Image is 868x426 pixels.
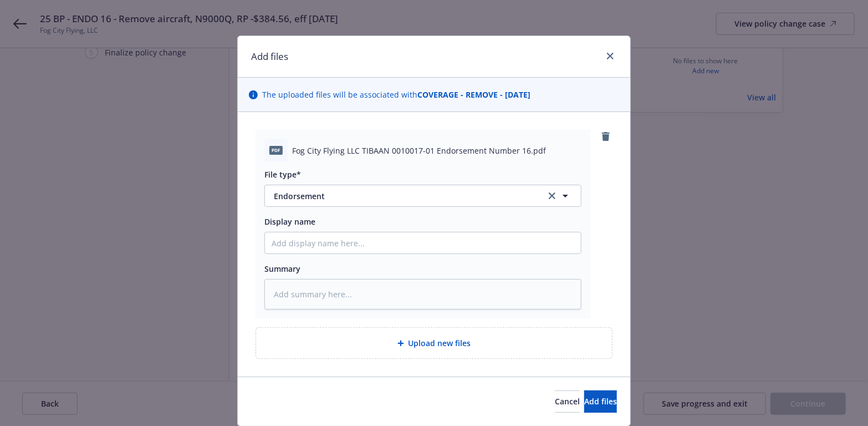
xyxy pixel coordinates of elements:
[264,216,315,227] span: Display name
[264,169,301,180] span: File type*
[599,130,612,143] a: remove
[274,190,530,202] span: Endorsement
[262,89,530,100] span: The uploaded files will be associated with
[604,49,617,63] a: close
[264,263,300,274] span: Summary
[256,327,612,359] div: Upload new files
[417,89,530,100] strong: COVERAGE - REMOVE - [DATE]
[555,396,580,407] span: Cancel
[545,189,559,202] a: clear selection
[292,145,546,156] span: Fog City Flying LLC TIBAAN 0010017-01 Endorsement Number 16.pdf
[265,232,581,253] input: Add display name here...
[269,146,283,154] span: pdf
[251,49,288,64] h1: Add files
[409,337,471,349] span: Upload new files
[555,390,580,413] button: Cancel
[584,396,617,407] span: Add files
[264,185,581,207] button: Endorsementclear selection
[584,390,617,413] button: Add files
